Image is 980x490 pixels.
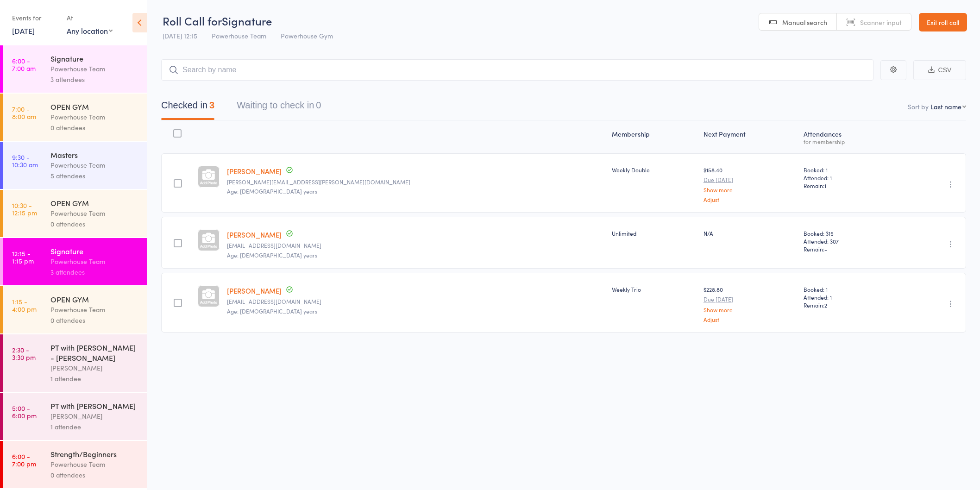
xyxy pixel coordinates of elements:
[704,316,796,322] a: Adjust
[50,342,139,363] div: PT with [PERSON_NAME] - [PERSON_NAME]
[12,452,36,467] time: 6:00 - 7:00 pm
[209,100,214,110] div: 3
[12,201,37,216] time: 10:30 - 12:15 pm
[50,256,139,267] div: Powerhouse Team
[237,95,321,120] button: Waiting to check in0
[930,102,961,111] div: Last name
[227,242,604,249] small: powerhousephysio@gmail.com
[804,301,894,309] span: Remain:
[50,449,139,459] div: Strength/Beginners
[12,57,36,72] time: 6:00 - 7:00 am
[804,237,894,245] span: Attended: 307
[704,196,796,202] a: Adjust
[3,45,147,93] a: 6:00 -7:00 amSignaturePowerhouse Team3 attendees
[50,112,139,122] div: Powerhouse Team
[3,190,147,237] a: 10:30 -12:15 pmOPEN GYMPowerhouse Team0 attendees
[12,346,36,361] time: 2:30 - 3:30 pm
[804,293,894,301] span: Attended: 1
[919,13,967,31] a: Exit roll call
[50,160,139,170] div: Powerhouse Team
[50,363,139,373] div: [PERSON_NAME]
[3,286,147,333] a: 1:15 -4:00 pmOPEN GYMPowerhouse Team0 attendees
[804,229,894,237] span: Booked: 315
[50,470,139,480] div: 0 attendees
[50,101,139,112] div: OPEN GYM
[824,245,827,253] span: -
[161,59,873,81] input: Search by name
[222,13,272,28] span: Signature
[704,285,796,322] div: $228.80
[227,251,317,259] span: Age: [DEMOGRAPHIC_DATA] years
[163,13,222,28] span: Roll Call for
[804,174,894,182] span: Attended: 1
[704,176,796,183] small: Due [DATE]
[704,229,796,237] div: N/A
[227,166,282,176] a: [PERSON_NAME]
[50,219,139,229] div: 0 attendees
[50,63,139,74] div: Powerhouse Team
[3,94,147,141] a: 7:00 -8:00 amOPEN GYMPowerhouse Team0 attendees
[804,285,894,293] span: Booked: 1
[908,102,929,111] label: Sort by
[704,187,796,193] a: Show more
[50,170,139,181] div: 5 attendees
[612,229,696,237] div: Unlimited
[227,286,282,295] a: [PERSON_NAME]
[50,401,139,411] div: PT with [PERSON_NAME]
[12,298,37,313] time: 1:15 - 4:00 pm
[12,105,36,120] time: 7:00 - 8:00 am
[50,294,139,304] div: OPEN GYM
[316,100,321,110] div: 0
[212,31,266,40] span: Powerhouse Team
[704,296,796,302] small: Due [DATE]
[804,138,894,144] div: for membership
[704,166,796,202] div: $158.40
[50,373,139,384] div: 1 attendee
[50,53,139,63] div: Signature
[50,150,139,160] div: Masters
[50,246,139,256] div: Signature
[50,208,139,219] div: Powerhouse Team
[608,125,700,149] div: Membership
[50,267,139,277] div: 3 attendees
[612,285,696,293] div: Weekly Trio
[12,10,57,25] div: Events for
[281,31,333,40] span: Powerhouse Gym
[3,238,147,285] a: 12:15 -1:15 pmSignaturePowerhouse Team3 attendees
[3,441,147,488] a: 6:00 -7:00 pmStrength/BeginnersPowerhouse Team0 attendees
[67,10,113,25] div: At
[50,198,139,208] div: OPEN GYM
[704,307,796,313] a: Show more
[67,25,113,36] div: Any location
[860,18,902,27] span: Scanner input
[612,166,696,174] div: Weekly Double
[50,315,139,326] div: 0 attendees
[163,31,197,40] span: [DATE] 12:15
[12,25,35,36] a: [DATE]
[227,307,317,315] span: Age: [DEMOGRAPHIC_DATA] years
[227,187,317,195] span: Age: [DEMOGRAPHIC_DATA] years
[227,230,282,239] a: [PERSON_NAME]
[3,334,147,392] a: 2:30 -3:30 pmPT with [PERSON_NAME] - [PERSON_NAME][PERSON_NAME]1 attendee
[804,182,894,189] span: Remain:
[12,153,38,168] time: 9:30 - 10:30 am
[50,411,139,421] div: [PERSON_NAME]
[12,404,37,419] time: 5:00 - 6:00 pm
[50,74,139,85] div: 3 attendees
[227,179,604,185] small: Brigid.Cassells@gmail.com
[913,60,966,80] button: CSV
[50,122,139,133] div: 0 attendees
[3,393,147,440] a: 5:00 -6:00 pmPT with [PERSON_NAME][PERSON_NAME]1 attendee
[824,182,826,189] span: 1
[782,18,827,27] span: Manual search
[161,95,214,120] button: Checked in3
[50,304,139,315] div: Powerhouse Team
[50,421,139,432] div: 1 attendee
[700,125,800,149] div: Next Payment
[12,250,34,264] time: 12:15 - 1:15 pm
[227,298,604,305] small: Pammy_overend@hotmail.com
[824,301,827,309] span: 2
[804,245,894,253] span: Remain:
[804,166,894,174] span: Booked: 1
[50,459,139,470] div: Powerhouse Team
